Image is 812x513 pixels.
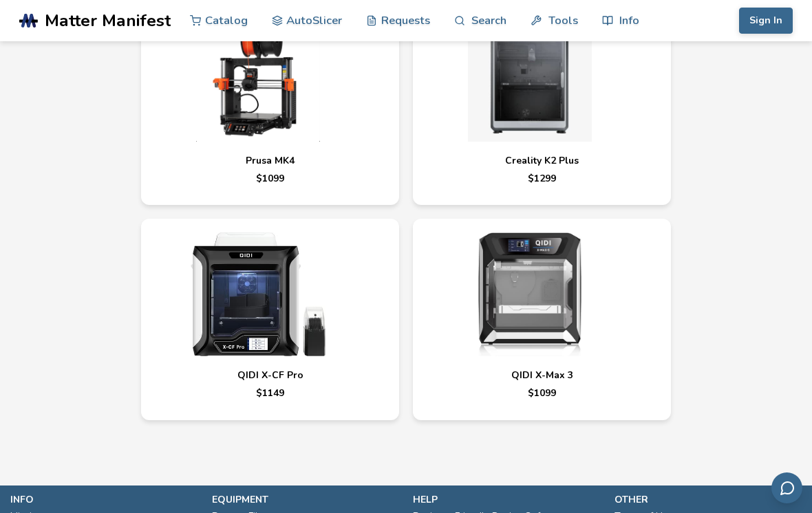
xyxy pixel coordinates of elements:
[413,492,601,507] p: help
[427,388,657,399] p: $ 1099
[45,11,171,30] span: Matter Manifest
[141,219,399,419] a: QIDI X-CF Pro$1149
[413,4,671,205] a: Creality K2 Plus$1299
[141,4,399,205] a: Prusa MK4$1099
[427,18,633,142] img: Creality K2 Plus
[155,388,385,399] p: $ 1149
[739,8,793,34] button: Sign In
[155,155,385,166] h4: Prusa MK4
[155,18,361,142] img: Prusa MK4
[427,232,633,356] img: QIDI X-Max 3
[413,219,671,419] a: QIDI X-Max 3$1099
[427,173,657,184] p: $ 1299
[771,472,802,503] button: Send feedback via email
[615,492,802,507] p: other
[155,370,385,381] h4: QIDI X-CF Pro
[427,370,657,381] h4: QIDI X-Max 3
[212,492,400,507] p: equipment
[155,232,361,356] img: QIDI X-CF Pro
[10,492,198,507] p: info
[155,173,385,184] p: $ 1099
[427,155,657,166] h4: Creality K2 Plus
